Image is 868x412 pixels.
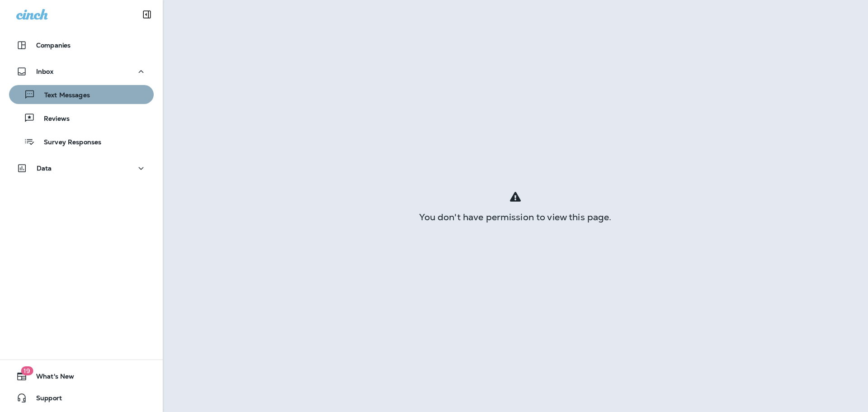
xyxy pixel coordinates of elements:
[35,138,101,147] p: Survey Responses
[163,213,868,221] div: You don't have permission to view this page.
[37,165,52,172] p: Data
[9,132,154,151] button: Survey Responses
[36,42,71,49] p: Companies
[36,68,53,75] p: Inbox
[9,36,154,54] button: Companies
[9,62,154,81] button: Inbox
[21,366,33,375] span: 19
[134,5,160,24] button: Collapse Sidebar
[27,394,62,405] span: Support
[9,85,154,104] button: Text Messages
[9,389,154,407] button: Support
[9,109,154,128] button: Reviews
[35,115,70,123] p: Reviews
[9,367,154,385] button: 19What's New
[27,373,74,384] span: What's New
[35,91,90,100] p: Text Messages
[9,159,154,177] button: Data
